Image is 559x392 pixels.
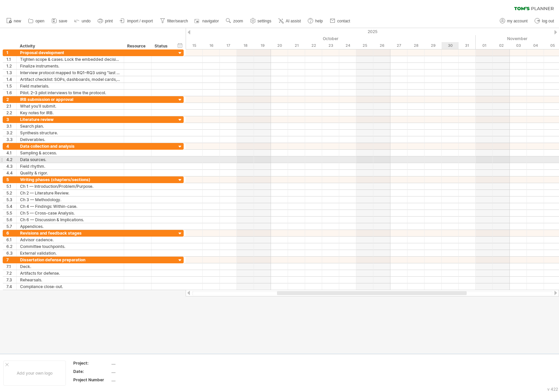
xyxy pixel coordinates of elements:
div: 4 [6,143,16,149]
div: Interview protocol mapped to RQ1–RQ3 using “last decision episode” prompts and artifacts used. [20,70,120,76]
div: Quality & rigor. [20,170,120,176]
div: What you’ll submit. [20,103,120,109]
span: settings [258,19,271,23]
div: 2.1 [6,103,16,109]
div: Thursday, 30 October 2025 [442,42,459,49]
div: Field rhythm. [20,163,120,169]
div: Ch 4 — Findings: Within-case. [20,203,120,210]
div: Sunday, 26 October 2025 [373,42,390,49]
div: Tuesday, 28 October 2025 [407,42,425,49]
div: .... [111,377,168,383]
span: navigator [202,19,219,23]
a: settings [249,17,273,25]
a: print [96,17,115,25]
a: import / export [118,17,155,25]
div: 1.5 [6,83,16,89]
div: Monday, 3 November 2025 [510,42,527,49]
span: save [59,19,67,23]
div: Monday, 27 October 2025 [390,42,407,49]
div: Synthesis structure. [20,130,120,136]
div: 1 [6,49,16,56]
div: Resource [127,43,148,49]
div: 3.2 [6,130,16,136]
div: Thursday, 23 October 2025 [322,42,339,49]
div: 7.3 [6,277,16,283]
div: Committee touchpoints. [20,243,120,250]
div: 6.3 [6,250,16,256]
div: 5.7 [6,223,16,230]
div: .... [111,360,168,366]
div: Data collection and analysis [20,143,120,149]
div: Data sources. [20,156,120,163]
div: 4.2 [6,156,16,163]
div: Writing phases (chapters/sections) [20,176,120,183]
a: AI assist [277,17,303,25]
div: Artifacts for defense. [20,270,120,276]
div: Revisions and feedback stages [20,230,120,236]
div: Friday, 31 October 2025 [459,42,476,49]
div: Pilot. 2–3 pilot interviews to time the protocol. [20,90,120,96]
div: Wednesday, 15 October 2025 [186,42,203,49]
div: Saturday, 25 October 2025 [356,42,373,49]
div: 6 [6,230,16,236]
div: Appendices. [20,223,120,230]
a: contact [328,17,352,25]
a: new [5,17,23,25]
div: Advisor cadence. [20,237,120,243]
a: zoom [224,17,245,25]
div: Sunday, 19 October 2025 [254,42,271,49]
div: Tighten scope & cases. Lock the embedded decision routines and finalize the 3–5 firms / 30–40 par... [20,56,120,62]
div: .... [111,369,168,374]
div: 1.4 [6,76,16,83]
div: Friday, 17 October 2025 [220,42,237,49]
div: 4.4 [6,170,16,176]
div: Sampling & access. [20,150,120,156]
div: Key notes for IRB. [20,110,120,116]
a: open [26,17,46,25]
span: filter/search [167,19,188,23]
div: 5.1 [6,183,16,189]
span: undo [82,19,91,23]
div: 4.1 [6,150,16,156]
div: Thursday, 16 October 2025 [203,42,220,49]
div: Tuesday, 21 October 2025 [288,42,305,49]
div: 1.2 [6,63,16,69]
span: my account [507,19,528,23]
div: Field materials. [20,83,120,89]
div: Sunday, 2 November 2025 [493,42,510,49]
div: 6.2 [6,243,16,250]
div: 5.2 [6,190,16,196]
div: Activity [20,43,120,49]
a: log out [533,17,556,25]
div: Ch 2 — Literature Review. [20,190,120,196]
div: 1.3 [6,70,16,76]
a: help [306,17,325,25]
div: Search plan. [20,123,120,129]
a: save [50,17,69,25]
a: my account [498,17,530,25]
span: AI assist [286,19,301,23]
div: Wednesday, 29 October 2025 [425,42,442,49]
span: zoom [233,19,243,23]
div: Tuesday, 4 November 2025 [527,42,544,49]
span: contact [337,19,350,23]
div: Compliance close-out. [20,283,120,290]
div: Ch 3 — Methodology. [20,197,120,203]
div: Saturday, 18 October 2025 [237,42,254,49]
div: 3.1 [6,123,16,129]
div: IRB submission or approval [20,96,120,103]
div: Monday, 20 October 2025 [271,42,288,49]
div: 7.1 [6,263,16,270]
div: v 422 [547,387,558,392]
div: Artifact checklist: SOPs, dashboards, model cards, threshold logs, incident/exception tickets, me... [20,76,120,83]
a: undo [73,17,93,25]
div: Literature review [20,116,120,123]
div: 5.5 [6,210,16,216]
div: 1.6 [6,90,16,96]
div: 3 [6,116,16,123]
div: 7.4 [6,283,16,290]
div: 5.3 [6,197,16,203]
span: help [315,19,323,23]
div: Project: [73,360,110,366]
div: Rehearsals. [20,277,120,283]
